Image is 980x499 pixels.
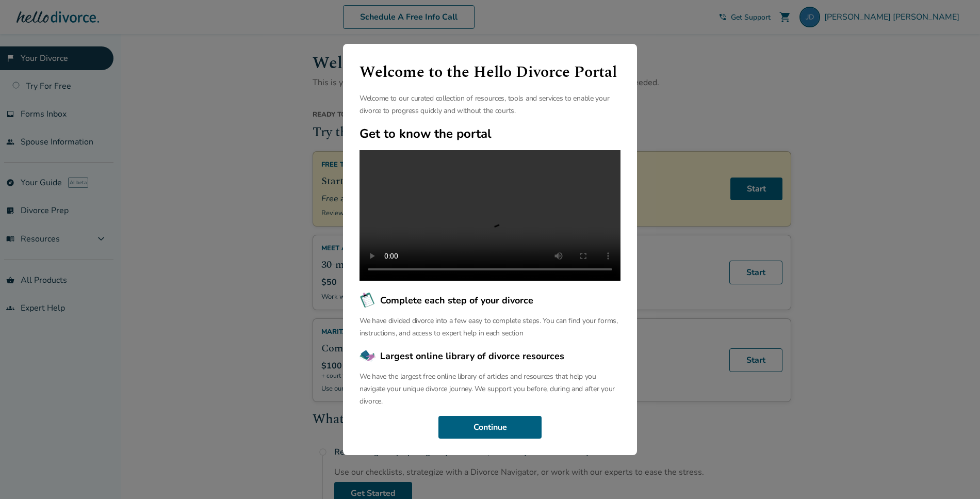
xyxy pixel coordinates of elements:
img: Complete each step of your divorce [360,292,376,309]
iframe: Chat Widget [928,449,980,499]
h1: Welcome to the Hello Divorce Portal [360,60,620,84]
img: Largest online library of divorce resources [360,348,376,364]
p: We have the largest free online library of articles and resources that help you navigate your uni... [360,371,620,408]
span: Complete each step of your divorce [380,294,533,307]
p: Welcome to our curated collection of resources, tools and services to enable your divorce to prog... [360,92,620,117]
button: Continue [438,416,542,439]
p: We have divided divorce into a few easy to complete steps. You can find your forms, instructions,... [360,315,620,340]
h2: Get to know the portal [360,125,620,142]
span: Largest online library of divorce resources [380,349,564,363]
